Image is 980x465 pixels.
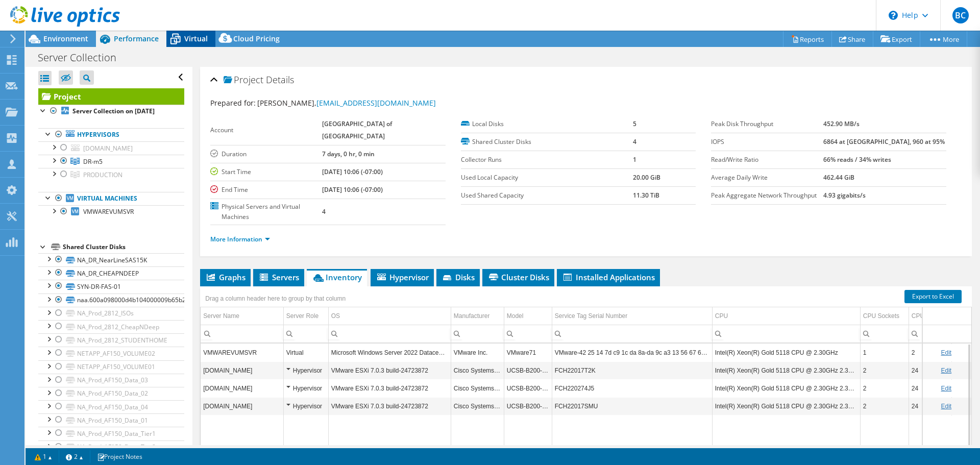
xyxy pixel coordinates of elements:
[203,310,239,322] div: Server Name
[912,310,943,322] div: CPU Cores
[201,325,283,342] td: Column Server Name, Filter cell
[286,400,326,412] div: Hypervisor
[83,170,122,179] span: PRODUCTION
[210,149,322,159] label: Duration
[552,344,712,361] td: Column Service Tag Serial Number, Value VMware-42 25 14 7d c9 1c da 8a-da 9c a3 13 56 67 66 9c
[210,125,322,135] label: Account
[507,310,524,322] div: Model
[210,98,256,108] label: Prepared for:
[552,325,712,342] td: Column Service Tag Serial Number, Filter cell
[38,307,184,320] a: NA_Prod_2812_ISOs
[823,119,860,128] b: 452.90 MB/s
[712,325,860,342] td: Column CPU, Filter cell
[328,307,451,325] td: OS Column
[552,307,712,325] td: Service Tag Serial Number Column
[328,397,451,415] td: Column OS, Value VMware ESXi 7.0.3 build-24723872
[860,361,909,379] td: Column CPU Sockets, Value 2
[59,450,90,463] a: 2
[504,379,552,397] td: Column Model, Value UCSB-B200-M5
[711,137,823,147] label: IOPS
[286,310,318,322] div: Server Role
[633,173,660,182] b: 20.00 GiB
[38,374,184,387] a: NA_Prod_AF150_Data_03
[712,344,860,361] td: Column CPU, Value Intel(R) Xeon(R) Gold 5118 CPU @ 2.30GHz
[201,307,283,325] td: Server Name Column
[316,98,436,108] a: [EMAIL_ADDRESS][DOMAIN_NAME]
[224,75,263,85] span: Project
[451,344,504,361] td: Column Manufacturer, Value VMware Inc.
[504,307,552,325] td: Model Column
[38,141,184,155] a: [DOMAIN_NAME]
[952,7,969,23] span: BC
[28,450,59,463] a: 1
[114,34,159,43] span: Performance
[904,290,962,303] a: Export to Excel
[33,52,132,63] h1: Server Collection
[328,344,451,361] td: Column OS, Value Microsoft Windows Server 2022 Datacenter
[909,379,951,397] td: Column CPU Cores, Value 24
[941,349,951,356] a: Edit
[941,385,951,392] a: Edit
[860,379,909,397] td: Column CPU Sockets, Value 2
[184,34,208,43] span: Virtual
[920,31,967,47] a: More
[90,450,150,463] a: Project Notes
[201,397,283,415] td: Column Server Name, Value pike-dr-esx-01.pike.k12.in.us
[38,205,184,218] a: VMWAREVUMSVR
[461,137,633,147] label: Shared Cluster Disks
[210,202,322,222] label: Physical Servers and Virtual Machines
[38,360,184,374] a: NETAPP_AF150_VOLUME01
[322,119,392,140] b: [GEOGRAPHIC_DATA] of [GEOGRAPHIC_DATA]
[38,253,184,266] a: NA_DR_NearLineSAS15K
[328,325,451,342] td: Column OS, Filter cell
[72,107,155,115] b: Server Collection on [DATE]
[552,361,712,379] td: Column Service Tag Serial Number, Value FCH22017T2K
[461,155,633,165] label: Collector Runs
[283,344,328,361] td: Column Server Role, Value Virtual
[38,128,184,141] a: Hypervisors
[873,31,920,47] a: Export
[283,397,328,415] td: Column Server Role, Value Hypervisor
[258,272,299,282] span: Servers
[552,397,712,415] td: Column Service Tag Serial Number, Value FCH22017SMU
[451,397,504,415] td: Column Manufacturer, Value Cisco Systems Inc
[823,191,866,200] b: 4.93 gigabits/s
[331,310,340,322] div: OS
[633,191,659,200] b: 11.30 TiB
[63,241,184,253] div: Shared Cluster Disks
[38,155,184,168] a: DR-m5
[633,137,636,146] b: 4
[283,379,328,397] td: Column Server Role, Value Hypervisor
[38,440,184,454] a: NA_Prod_AF150_Data_Tier2
[504,361,552,379] td: Column Model, Value UCSB-B200-M5
[461,190,633,201] label: Used Shared Capacity
[823,137,945,146] b: 6864 at [GEOGRAPHIC_DATA], 960 at 95%
[552,379,712,397] td: Column Service Tag Serial Number, Value FCH220274J5
[210,167,322,177] label: Start Time
[38,333,184,347] a: NA_Prod_2812_STUDENTHOME
[283,361,328,379] td: Column Server Role, Value Hypervisor
[711,190,823,201] label: Peak Aggregate Network Throughput
[823,155,891,164] b: 66% reads / 34% writes
[712,361,860,379] td: Column CPU, Value Intel(R) Xeon(R) Gold 5118 CPU @ 2.30GHz 2.30 GHz
[376,272,429,282] span: Hypervisor
[860,307,909,325] td: CPU Sockets Column
[860,397,909,415] td: Column CPU Sockets, Value 2
[909,397,951,415] td: Column CPU Cores, Value 24
[83,144,133,153] span: [DOMAIN_NAME]
[38,168,184,181] a: PRODUCTION
[451,361,504,379] td: Column Manufacturer, Value Cisco Systems Inc
[941,403,951,410] a: Edit
[210,185,322,195] label: End Time
[38,320,184,333] a: NA_Prod_2812_CheapNDeep
[451,325,504,342] td: Column Manufacturer, Filter cell
[442,272,475,282] span: Disks
[38,413,184,427] a: NA_Prod_AF150_Data_01
[562,272,655,282] span: Installed Applications
[201,344,283,361] td: Column Server Name, Value VMWAREVUMSVR
[461,173,633,183] label: Used Local Capacity
[210,235,270,243] a: More Information
[909,307,951,325] td: CPU Cores Column
[633,119,636,128] b: 5
[941,367,951,374] a: Edit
